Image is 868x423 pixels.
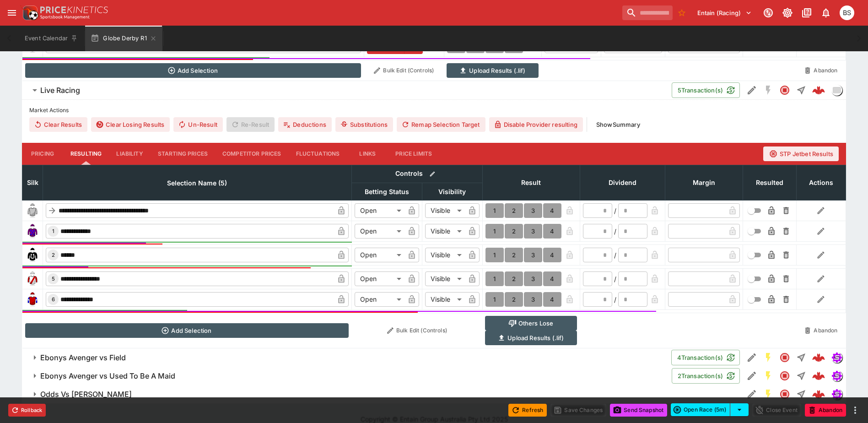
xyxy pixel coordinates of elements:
[25,63,361,78] button: Add Selection
[505,203,523,218] button: 2
[485,248,504,262] button: 1
[157,178,237,189] span: Selection Name (5)
[85,26,162,51] button: Globe Derby R1
[692,5,757,20] button: Select Tenant
[347,143,388,165] button: Links
[831,85,842,96] div: liveracing
[840,5,854,20] div: Brendan Scoble
[355,271,404,286] div: Open
[610,404,667,417] button: Send Snapshot
[505,292,523,307] button: 2
[355,248,404,262] div: Open
[760,368,776,384] button: SGM Enabled
[25,292,40,307] img: runner 6
[832,371,842,381] img: simulator
[809,348,828,367] a: 0b9b8f4e-6b91-47a2-b78d-72416faf13de
[614,227,616,236] div: /
[837,3,857,23] button: Brendan Scoble
[485,271,504,286] button: 1
[388,143,439,165] button: Price Limits
[812,84,825,97] img: logo-cerberus--red.svg
[524,203,542,218] button: 3
[397,117,485,132] button: Remap Selection Target
[485,331,577,345] button: Upload Results (.lif)
[799,63,843,78] button: Abandon
[818,5,834,21] button: Notifications
[25,224,40,239] img: runner 1
[425,271,465,286] div: Visible
[29,103,839,117] label: Market Actions
[22,165,43,200] th: Silk
[355,224,404,239] div: Open
[22,385,744,403] button: Odds Vs [PERSON_NAME]
[665,165,743,200] th: Margin
[850,405,861,416] button: more
[524,271,542,286] button: 3
[8,404,46,417] button: Rollback
[425,248,465,262] div: Visible
[485,203,504,218] button: 1
[485,316,577,331] button: Others Lose
[812,351,825,364] img: logo-cerberus--red.svg
[355,292,404,307] div: Open
[744,82,760,98] button: Edit Detail
[832,85,842,95] img: liveracing
[776,349,793,366] button: Closed
[508,404,547,417] button: Refresh
[50,252,57,258] span: 2
[25,248,40,262] img: runner 2
[524,248,542,262] button: 3
[671,403,730,416] button: Open Race (5m)
[614,295,616,304] div: /
[151,143,215,165] button: Starting Prices
[809,385,828,403] a: be332d20-0510-48f5-9f52-9fe09dec857b
[744,368,760,384] button: Edit Detail
[40,390,132,399] h6: Odds Vs [PERSON_NAME]
[425,224,465,239] div: Visible
[674,5,689,20] button: No Bookmarks
[543,248,561,262] button: 4
[622,5,673,20] input: search
[831,389,842,400] div: simulator
[671,350,740,365] button: 4Transaction(s)
[50,228,56,234] span: 1
[505,271,523,286] button: 2
[22,143,63,165] button: Pricing
[485,224,504,239] button: 1
[776,368,793,384] button: Closed
[226,117,275,132] span: Re-Result
[799,323,843,338] button: Abandon
[614,206,616,216] div: /
[22,367,672,385] button: Ebonys Avenger vs Used To Be A Maid
[779,389,790,400] svg: Closed
[779,370,790,381] svg: Closed
[805,404,846,417] button: Abandon
[335,117,393,132] button: Substitutions
[355,186,419,197] span: Betting Status
[614,250,616,260] div: /
[20,4,38,22] img: PriceKinetics Logo
[580,165,665,200] th: Dividend
[482,165,580,200] th: Result
[831,370,842,381] div: simulator
[812,388,825,401] div: be332d20-0510-48f5-9f52-9fe09dec857b
[109,143,150,165] button: Liability
[743,165,796,200] th: Resulted
[798,5,815,21] button: Documentation
[40,15,90,19] img: Sportsbook Management
[425,292,465,307] div: Visible
[19,26,83,51] button: Event Calendar
[672,368,740,384] button: 2Transaction(s)
[524,224,542,239] button: 3
[4,5,20,21] button: open drawer
[744,386,760,402] button: Edit Detail
[485,292,504,307] button: 1
[809,367,828,385] a: 787a4259-880f-42ec-a675-38f0ab6fb0ea
[215,143,289,165] button: Competitor Prices
[63,143,109,165] button: Resulting
[779,85,790,96] svg: Closed
[173,117,222,132] button: Un-Result
[793,349,809,366] button: Straight
[40,371,175,381] h6: Ebonys Avenger vs Used To Be A Maid
[351,165,482,183] th: Controls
